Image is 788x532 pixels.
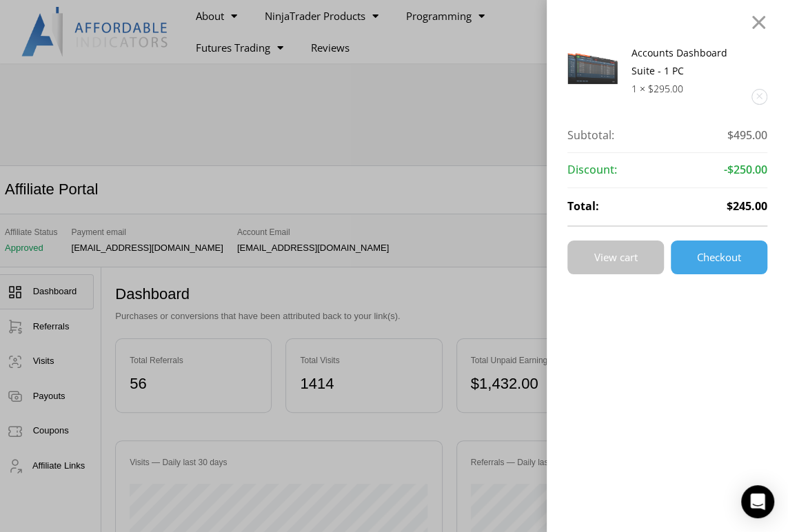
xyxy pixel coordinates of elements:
[567,241,664,274] a: View cart
[671,241,767,274] a: Checkout
[648,82,683,95] bdi: 295.00
[567,44,618,84] img: Screenshot 2024-08-26 155710eeeee | Affordable Indicators – NinjaTrader
[724,160,767,181] span: -$250.00
[632,46,727,77] a: Accounts Dashboard Suite - 1 PC
[567,160,617,181] strong: Discount:
[567,125,614,146] strong: Subtotal:
[632,82,645,95] span: 1 ×
[741,485,774,518] div: Open Intercom Messenger
[567,196,599,217] strong: Total:
[727,125,767,146] span: $495.00
[594,252,638,263] span: View cart
[648,82,654,95] span: $
[697,252,741,263] span: Checkout
[727,196,767,217] span: $245.00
